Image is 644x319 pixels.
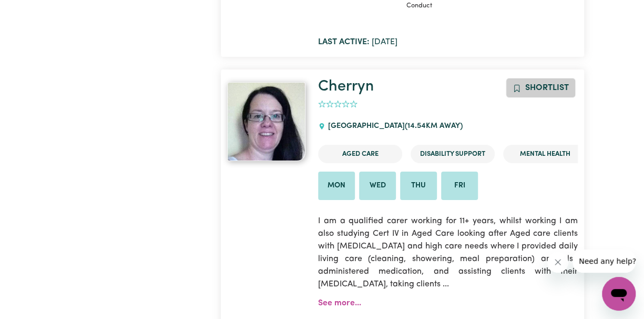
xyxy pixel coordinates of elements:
[400,172,437,200] li: Available on Thu
[227,82,305,161] img: View Cherryn's profile
[227,82,305,161] a: Cherryn
[318,299,361,307] a: See more...
[441,172,478,200] li: Available on Fri
[506,78,576,98] button: Add to shortlist
[318,79,374,94] a: Cherryn
[318,112,468,141] div: [GEOGRAPHIC_DATA]
[6,7,64,16] span: Need any help?
[318,208,578,297] p: I am a qualified carer working for 11+ years, whilst working I am also studying Cert IV in Aged C...
[547,252,568,273] iframe: Close message
[411,145,495,163] li: Disability Support
[602,277,636,311] iframe: Button to launch messaging window
[318,38,370,46] b: Last active:
[503,145,587,163] li: Mental Health
[404,122,462,130] span: ( 14.54 km away)
[573,250,636,273] iframe: Message from company
[318,172,355,200] li: Available on Mon
[525,84,569,92] span: Shortlist
[318,38,397,46] span: [DATE]
[359,172,396,200] li: Available on Wed
[318,145,402,163] li: Aged Care
[318,98,357,111] div: add rating by typing an integer from 0 to 5 or pressing arrow keys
